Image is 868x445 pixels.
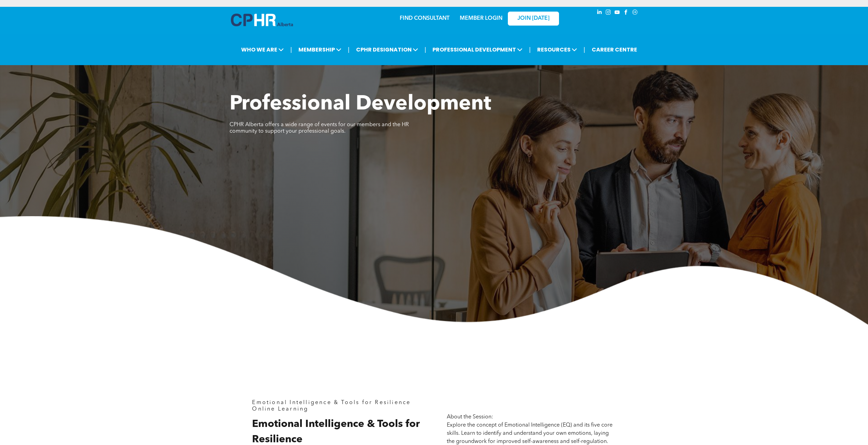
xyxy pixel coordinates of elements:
[354,43,420,56] span: CPHR DESIGNATION
[290,43,292,57] li: |
[529,43,531,57] li: |
[239,43,286,56] span: WHO WE ARE
[631,9,639,18] a: Social network
[535,43,579,56] span: RESOURCES
[252,419,420,445] span: Emotional Intelligence & Tools for Resilience
[252,406,308,412] span: Online Learning
[425,43,426,57] li: |
[230,122,409,134] span: CPHR Alberta offers a wide range of events for our members and the HR community to support your p...
[584,43,585,57] li: |
[400,16,450,21] a: FIND CONSULTANT
[596,9,603,18] a: linkedin
[231,14,293,26] img: A blue and white logo for cp alberta
[296,43,343,56] span: MEMBERSHIP
[605,9,612,18] a: instagram
[348,43,350,57] li: |
[614,9,621,18] a: youtube
[622,9,630,18] a: facebook
[430,43,525,56] span: PROFESSIONAL DEVELOPMENT
[508,12,559,26] a: JOIN [DATE]
[517,15,549,22] span: JOIN [DATE]
[460,16,502,21] a: MEMBER LOGIN
[230,94,491,115] span: Professional Development
[252,400,411,405] span: Emotional Intelligence & Tools for Resilience
[590,43,639,56] a: CAREER CENTRE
